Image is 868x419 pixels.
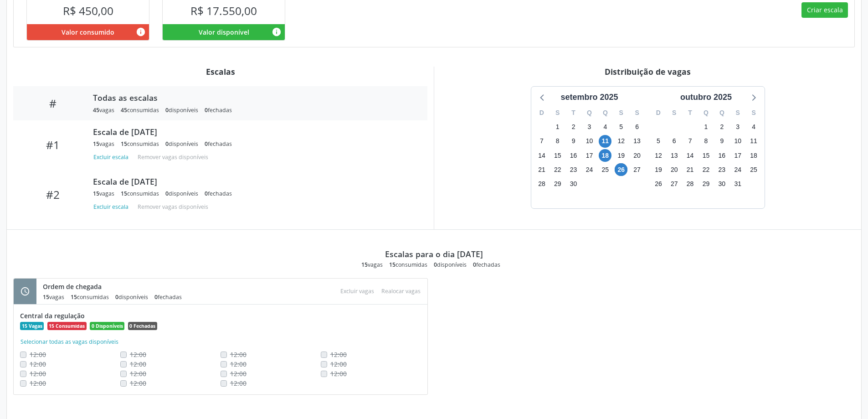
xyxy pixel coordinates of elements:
div: Escalas [13,67,427,77]
div: Escalas para o dia [DATE] [385,249,483,259]
div: S [746,106,762,120]
button: Excluir escala [93,201,132,213]
div: disponíveis [115,293,148,301]
div: T [565,106,581,120]
span: segunda-feira, 22 de setembro de 2025 [551,163,564,176]
span: sábado, 20 de setembro de 2025 [631,149,643,162]
span: quinta-feira, 16 de outubro de 2025 [715,149,728,162]
span: segunda-feira, 20 de outubro de 2025 [668,163,681,176]
span: 0 Fechadas [128,322,157,330]
span: Valor consumido [62,27,114,37]
i: schedule [20,286,30,296]
span: Não é possivel realocar uma vaga consumida [230,369,247,378]
span: 0 [434,261,437,269]
span: 15 [389,261,395,269]
div: Q [597,106,613,120]
span: 0 [165,106,169,114]
span: sábado, 13 de setembro de 2025 [631,135,643,148]
span: sexta-feira, 17 de outubro de 2025 [731,149,744,162]
span: segunda-feira, 8 de setembro de 2025 [551,135,564,148]
div: Escala de [DATE] [93,127,415,137]
span: quarta-feira, 29 de outubro de 2025 [699,177,712,190]
div: fechadas [205,106,232,114]
span: terça-feira, 16 de setembro de 2025 [567,149,580,162]
span: terça-feira, 9 de setembro de 2025 [567,135,580,148]
span: Não é possivel realocar uma vaga consumida [30,350,46,359]
div: consumidas [389,261,427,269]
button: Criar escala [801,2,848,18]
div: Q [714,106,730,120]
div: Q [698,106,714,120]
div: disponíveis [165,140,198,148]
span: 0 [154,293,158,301]
span: Não é possivel realocar uma vaga consumida [330,350,347,359]
div: Escala de [DATE] [93,176,415,186]
span: terça-feira, 30 de setembro de 2025 [567,177,580,190]
span: sexta-feira, 19 de setembro de 2025 [615,149,627,162]
span: terça-feira, 21 de outubro de 2025 [684,163,697,176]
div: S [629,106,645,120]
span: segunda-feira, 27 de outubro de 2025 [668,177,681,190]
span: Não é possivel realocar uma vaga consumida [130,379,146,388]
span: Não é possivel realocar uma vaga consumida [330,369,347,378]
span: terça-feira, 7 de outubro de 2025 [684,135,697,148]
span: Não é possivel realocar uma vaga consumida [30,379,46,388]
div: S [666,106,682,120]
span: 0 [165,190,169,197]
span: quinta-feira, 4 de setembro de 2025 [599,121,611,134]
span: 0 [205,106,208,114]
span: segunda-feira, 1 de setembro de 2025 [551,121,564,134]
span: 0 [473,261,476,269]
span: 45 [121,106,127,114]
div: # [20,97,87,110]
div: Distribuição de vagas [441,67,855,77]
div: vagas [361,261,383,269]
span: sábado, 4 de outubro de 2025 [747,121,760,134]
span: domingo, 21 de setembro de 2025 [535,163,548,176]
span: sexta-feira, 5 de setembro de 2025 [615,121,627,134]
span: quinta-feira, 9 de outubro de 2025 [715,135,728,148]
span: quarta-feira, 15 de outubro de 2025 [699,149,712,162]
span: 45 [93,106,99,114]
span: 15 [43,293,49,301]
span: segunda-feira, 13 de outubro de 2025 [668,149,681,162]
span: quarta-feira, 17 de setembro de 2025 [583,149,596,162]
button: Selecionar todas as vagas disponíveis [20,337,119,347]
span: sexta-feira, 26 de setembro de 2025 [615,163,627,176]
div: S [550,106,565,120]
span: segunda-feira, 6 de outubro de 2025 [668,135,681,148]
span: sexta-feira, 12 de setembro de 2025 [615,135,627,148]
div: Q [581,106,597,120]
span: Não é possivel realocar uma vaga consumida [230,360,247,368]
span: domingo, 12 de outubro de 2025 [652,149,665,162]
span: 0 [115,293,118,301]
span: Não é possivel realocar uma vaga consumida [330,360,347,368]
span: sábado, 27 de setembro de 2025 [631,163,643,176]
span: quarta-feira, 24 de setembro de 2025 [583,163,596,176]
div: vagas [93,106,114,114]
span: quarta-feira, 8 de outubro de 2025 [699,135,712,148]
div: vagas [43,293,64,301]
span: domingo, 28 de setembro de 2025 [535,177,548,190]
span: Não é possivel realocar uma vaga consumida [30,360,46,368]
span: sábado, 11 de outubro de 2025 [747,135,760,148]
span: terça-feira, 28 de outubro de 2025 [684,177,697,190]
span: domingo, 7 de setembro de 2025 [535,135,548,148]
span: quarta-feira, 1 de outubro de 2025 [699,121,712,134]
span: 15 [93,140,99,148]
div: #1 [20,138,87,151]
div: Todas as escalas [93,93,415,103]
span: terça-feira, 14 de outubro de 2025 [684,149,697,162]
div: Escolha as vagas para excluir [337,285,378,297]
span: terça-feira, 2 de setembro de 2025 [567,121,580,134]
i: Valor consumido por agendamentos feitos para este serviço [136,27,146,37]
span: Não é possivel realocar uma vaga consumida [30,369,46,378]
span: sábado, 18 de outubro de 2025 [747,149,760,162]
div: consumidas [121,106,159,114]
div: S [613,106,629,120]
span: quarta-feira, 22 de outubro de 2025 [699,163,712,176]
span: Não é possivel realocar uma vaga consumida [230,350,247,359]
div: disponíveis [165,106,198,114]
div: fechadas [473,261,500,269]
span: sexta-feira, 10 de outubro de 2025 [731,135,744,148]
